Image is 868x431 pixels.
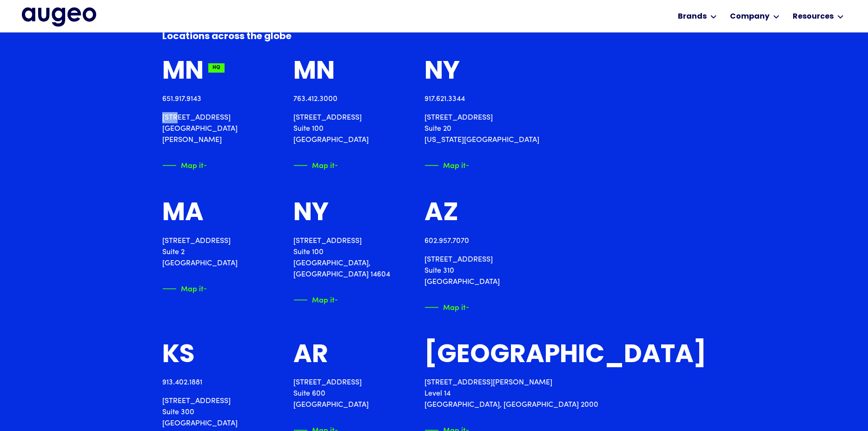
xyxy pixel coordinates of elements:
p: [STREET_ADDRESS] Suite 100 [GEOGRAPHIC_DATA], [GEOGRAPHIC_DATA] 14604 [293,236,402,280]
img: Arrow symbol in bright green pointing right to indicate an active link. [204,161,218,170]
div: Map it [181,283,204,292]
div: MA [162,200,204,228]
div: KS [162,342,195,370]
a: Map itArrow symbol in bright green pointing right to indicate an active link. [162,284,206,294]
div: [GEOGRAPHIC_DATA] [424,342,706,370]
a: Map itArrow symbol in bright green pointing right to indicate an active link. [424,161,469,170]
a: 913.402.1881 [162,379,202,386]
div: MN [162,59,204,86]
a: Map itArrow symbol in bright green pointing right to indicate an active link. [293,161,338,170]
div: NY [424,59,460,86]
img: Arrow symbol in bright green pointing right to indicate an active link. [466,303,480,312]
img: Arrow symbol in bright green pointing right to indicate an active link. [335,295,349,305]
p: [STREET_ADDRESS] Suite 600 [GEOGRAPHIC_DATA] [293,377,369,411]
a: home [22,7,96,26]
img: Arrow symbol in bright green pointing right to indicate an active link. [466,161,480,170]
img: Arrow symbol in bright green pointing right to indicate an active link. [204,284,218,294]
div: MN [293,59,335,86]
p: [STREET_ADDRESS] Suite 300 [GEOGRAPHIC_DATA] [162,396,238,429]
p: [STREET_ADDRESS] Suite 100 [GEOGRAPHIC_DATA] [293,112,369,146]
div: Company [730,11,769,22]
p: [STREET_ADDRESS] Suite 310 [GEOGRAPHIC_DATA] [424,254,500,288]
a: Map itArrow symbol in bright green pointing right to indicate an active link. [293,295,338,305]
a: 651.917.9143 [162,95,201,103]
div: Map it [312,294,335,303]
p: [STREET_ADDRESS] [GEOGRAPHIC_DATA][PERSON_NAME] [162,112,271,146]
a: 763.412.3000 [293,95,338,103]
p: [STREET_ADDRESS][PERSON_NAME] Level 14 [GEOGRAPHIC_DATA], [GEOGRAPHIC_DATA] 2000 [424,377,706,411]
div: HQ [208,63,225,73]
a: Map itArrow symbol in bright green pointing right to indicate an active link. [424,303,469,312]
img: Augeo's full logo in midnight blue. [22,7,96,26]
p: [STREET_ADDRESS] Suite 20 [US_STATE][GEOGRAPHIC_DATA] [424,112,539,146]
div: Map it [312,159,335,169]
div: Map it [443,159,466,169]
div: Resources [793,11,834,22]
div: Map it [443,301,466,311]
div: Map it [181,159,204,169]
div: AZ [424,200,458,228]
h6: Locations across the globe [162,30,482,44]
p: [STREET_ADDRESS] Suite 2 [GEOGRAPHIC_DATA] [162,236,238,269]
img: Arrow symbol in bright green pointing right to indicate an active link. [335,161,349,170]
a: 602.957.7070 [424,237,469,245]
div: Brands [678,11,707,22]
a: 917.621.3344 [424,95,465,103]
div: NY [293,200,329,228]
div: AR [293,342,328,370]
a: Map itArrow symbol in bright green pointing right to indicate an active link. [162,161,206,170]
